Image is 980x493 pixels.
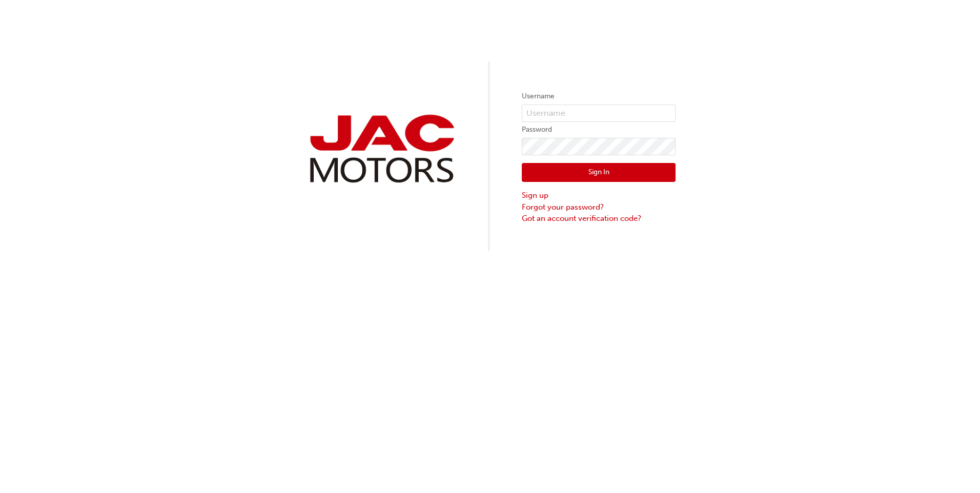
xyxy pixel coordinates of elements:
img: jac-portal [304,111,458,187]
a: Sign up [522,190,676,201]
label: Username [522,90,676,102]
input: Username [522,105,676,122]
button: Sign In [522,163,676,182]
label: Password [522,124,676,136]
a: Forgot your password? [522,201,676,213]
a: Got an account verification code? [522,213,676,224]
